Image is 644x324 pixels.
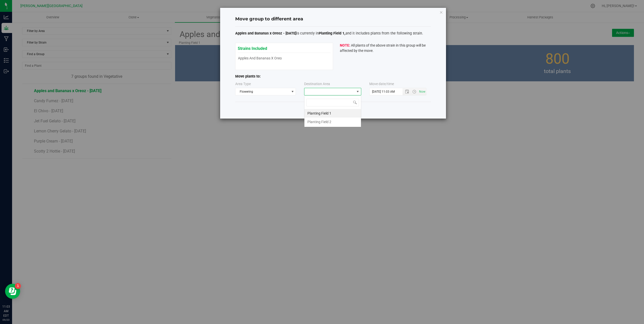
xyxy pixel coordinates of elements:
[235,74,261,79] span: Move plants to:
[410,90,419,94] span: Open the time view
[235,16,431,22] h4: Move group to different area
[235,81,251,87] label: Area Type
[418,88,427,95] span: Set Current date
[5,284,20,299] iframe: Resource center
[304,81,330,87] label: Destination Area
[369,81,394,87] label: Move date/time
[304,118,361,126] li: Planting Field 2
[403,90,411,94] span: Open the date view
[238,43,267,51] span: Strains Included
[319,31,345,35] span: Planting Field 1,
[235,31,296,35] span: Apples and Bananas x Oreoz - [DATE]
[340,43,426,53] span: All plants of the above strain in this group will be affected by the move.
[413,31,423,35] span: strain.
[15,283,21,289] iframe: Resource center unread badge
[235,31,431,36] p: is currently in and it includes plants from the following
[340,43,350,47] b: NOTE:
[304,109,361,118] li: Planting Field 1
[235,88,290,95] span: Flowering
